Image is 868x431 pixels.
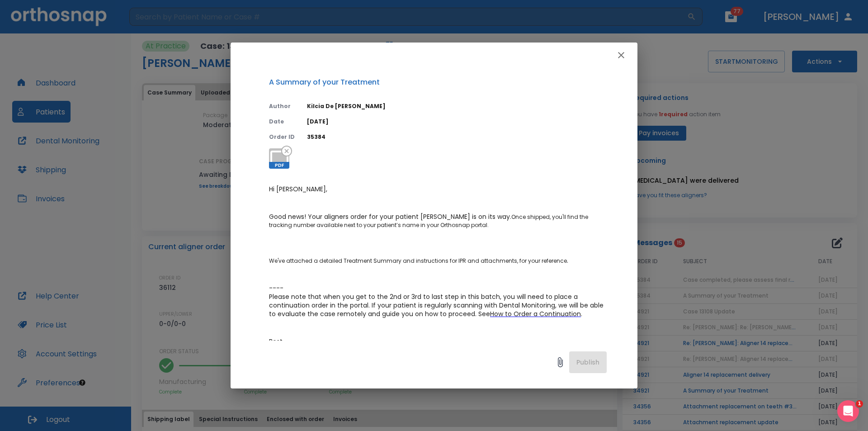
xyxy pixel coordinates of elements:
[490,309,581,318] span: How to Order a Continuation
[269,133,296,141] p: Order ID
[307,102,607,110] p: Kilcia De [PERSON_NAME]
[269,185,327,194] span: Hi [PERSON_NAME],
[269,337,338,355] span: Best, The Orthosnap Team
[856,400,863,407] span: 1
[269,213,607,229] p: Once shipped, you'll find the tracking number available next to your patient’s name in your Ortho...
[269,118,296,126] p: Date
[269,248,607,265] p: We've attached a detailed Treatment Summary and instructions for IPR and attachments, for your re...
[307,118,607,126] p: [DATE]
[269,212,511,221] span: Good news! Your aligners order for your patient [PERSON_NAME] is on its way.
[567,256,568,265] span: .
[269,102,296,110] p: Author
[490,310,581,318] a: How to Order a Continuation
[269,162,289,169] span: PDF
[837,400,859,422] iframe: Intercom live chat
[581,309,582,318] span: .
[269,77,607,88] p: A Summary of your Treatment
[307,133,607,141] p: 35384
[269,284,605,318] span: ---- Please note that when you get to the 2nd or 3rd to last step in this batch, you will need to...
